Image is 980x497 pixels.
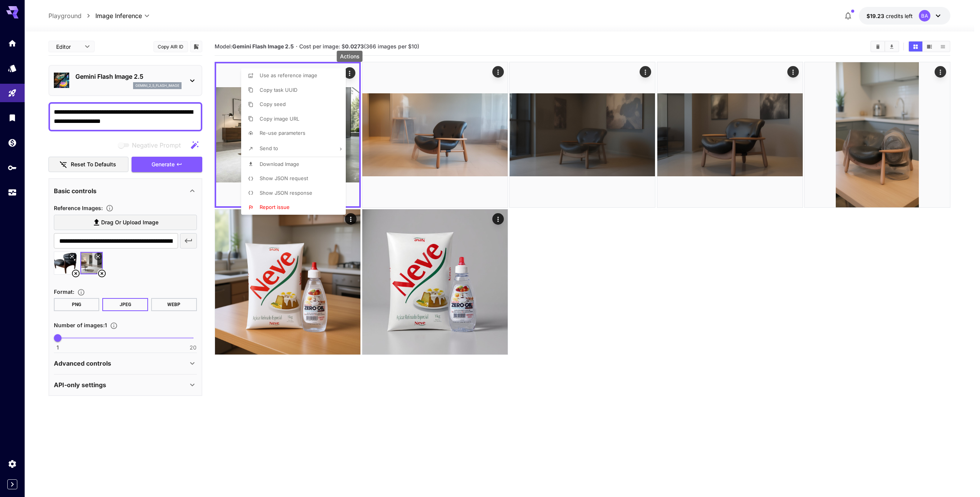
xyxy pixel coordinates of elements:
[260,101,286,107] span: Copy seed
[260,130,305,136] span: Re-use parameters
[260,145,278,151] span: Send to
[260,190,312,196] span: Show JSON response
[260,116,299,122] span: Copy image URL
[260,161,299,167] span: Download Image
[260,72,317,78] span: Use as reference image
[337,51,363,62] div: Actions
[260,87,297,93] span: Copy task UUID
[260,175,308,181] span: Show JSON request
[260,204,290,210] span: Report issue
